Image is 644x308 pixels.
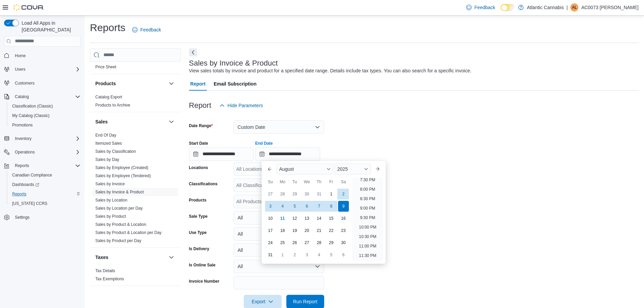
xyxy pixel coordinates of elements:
p: | [567,3,568,11]
div: day-4 [277,201,288,212]
span: Catalog Export [95,94,122,100]
div: day-31 [265,250,276,260]
div: Mo [277,176,288,187]
a: Reports [9,190,29,198]
span: Users [15,67,25,72]
div: day-11 [277,213,288,224]
div: day-30 [338,237,349,248]
button: My Catalog (Classic) [7,111,83,120]
span: Tax Exemptions [95,276,124,282]
a: Sales by Product per Day [95,238,141,243]
div: day-19 [289,225,300,236]
label: Is Delivery [189,246,209,252]
span: Classification (Classic) [12,103,53,109]
h1: Reports [90,21,125,34]
span: Promotions [12,122,33,128]
li: 10:00 PM [356,223,379,231]
button: Reports [1,161,83,170]
div: day-4 [314,250,325,260]
div: day-1 [277,250,288,260]
div: day-21 [314,225,325,236]
div: We [302,176,312,187]
div: day-20 [302,225,312,236]
button: Inventory [12,135,34,143]
a: Products to Archive [95,103,130,108]
a: Canadian Compliance [9,171,55,179]
label: Start Date [189,141,208,146]
li: 7:30 PM [357,176,378,184]
span: Canadian Compliance [12,172,52,178]
div: day-7 [314,201,325,212]
span: Promotions [9,121,80,129]
span: Email Subscription [214,77,257,91]
a: Sales by Invoice [95,182,125,186]
span: Users [12,65,80,73]
div: Tu [289,176,300,187]
button: Next [189,48,197,56]
span: August [279,166,294,172]
span: My Catalog (Classic) [9,112,80,120]
button: Classification (Classic) [7,101,83,111]
span: My Catalog (Classic) [12,113,50,118]
a: Price Sheet [95,65,116,69]
a: Tax Exemptions [95,277,124,281]
button: Previous Month [264,164,275,174]
span: Operations [12,148,80,156]
a: Settings [12,213,32,221]
img: Cova [14,4,44,11]
a: [US_STATE] CCRS [9,199,50,208]
span: Dark Mode [501,11,501,11]
span: Sales by Invoice [95,181,125,187]
button: Catalog [12,93,31,101]
span: Load All Apps in [GEOGRAPHIC_DATA] [19,20,80,33]
span: Hide Parameters [228,102,263,109]
span: End Of Day [95,133,116,138]
div: day-27 [302,237,312,248]
label: Is Online Sale [189,262,216,268]
button: Canadian Compliance [7,170,83,180]
button: Reports [7,189,83,199]
div: Button. Open the year selector. 2025 is currently selected. [335,164,371,174]
li: 11:30 PM [356,252,379,260]
div: day-27 [265,189,276,199]
nav: Complex example [4,48,80,240]
p: Atlantic Cannabis [527,3,564,11]
span: AL [572,3,577,11]
span: Sales by Product & Location per Day [95,230,162,235]
a: Promotions [9,121,35,129]
span: Price Sheet [95,64,116,70]
span: Home [15,53,26,58]
a: My Catalog (Classic) [9,112,52,120]
label: Sale Type [189,214,208,219]
div: day-22 [326,225,337,236]
li: 10:30 PM [356,233,379,241]
li: 8:30 PM [357,195,378,203]
h3: Sales [95,118,108,125]
button: Promotions [7,120,83,130]
li: 9:00 PM [357,204,378,212]
span: Feedback [140,26,161,33]
div: day-23 [338,225,349,236]
button: Operations [1,147,83,157]
span: Feedback [474,4,495,11]
div: day-18 [277,225,288,236]
span: Products to Archive [95,102,130,108]
a: Sales by Location per Day [95,206,143,211]
span: Canadian Compliance [9,171,80,179]
span: 2025 [337,166,348,172]
span: Itemized Sales [95,141,122,146]
span: Sales by Day [95,157,119,162]
a: Sales by Product [95,214,126,219]
a: Sales by Classification [95,149,136,154]
a: Catalog Export [95,95,122,99]
div: Products [90,93,181,112]
span: Reports [9,190,80,198]
label: End Date [255,141,273,146]
div: day-6 [338,250,349,260]
div: day-5 [326,250,337,260]
button: Hide Parameters [217,99,266,112]
div: day-28 [314,237,325,248]
a: End Of Day [95,133,116,138]
button: [US_STATE] CCRS [7,199,83,208]
input: Press the down key to enter a popover containing a calendar. Press the escape key to close the po... [255,147,320,161]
